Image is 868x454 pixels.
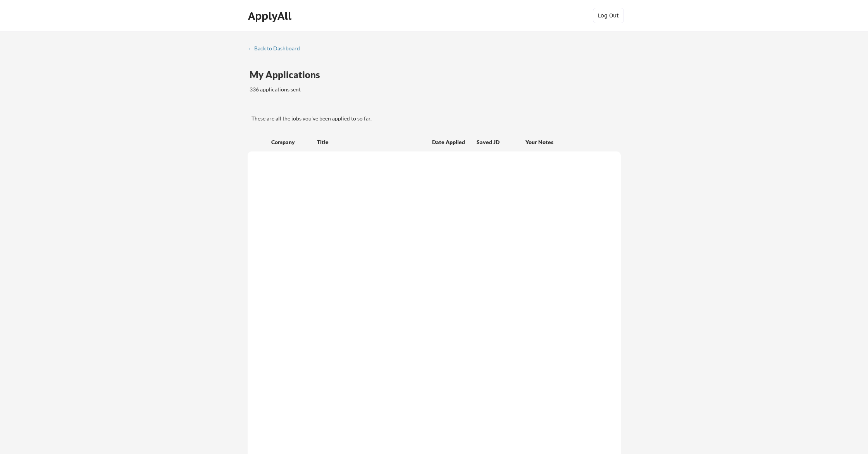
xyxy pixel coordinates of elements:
[525,138,614,146] div: Your Notes
[306,100,363,108] div: These are job applications we think you'd be a good fit for, but couldn't apply you to automatica...
[432,138,466,146] div: Date Applied
[250,100,300,108] div: These are all the jobs you've been applied to so far.
[248,45,306,53] a: ← Back to Dashboard
[477,135,525,149] div: Saved JD
[593,8,624,23] button: Log Out
[250,70,326,79] div: My Applications
[248,9,294,22] div: ApplyAll
[317,138,425,146] div: Title
[250,86,400,93] div: 336 applications sent
[248,46,306,51] div: ← Back to Dashboard
[251,115,621,122] div: These are all the jobs you've been applied to so far.
[271,138,310,146] div: Company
